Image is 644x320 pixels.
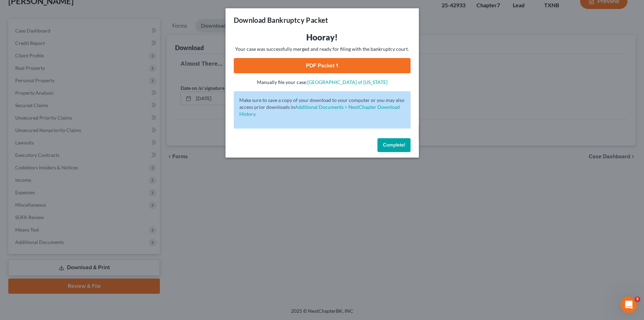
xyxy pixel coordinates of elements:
a: PDF Packet 1 [234,58,411,73]
span: 5 [635,297,640,302]
p: Your case was successfully merged and ready for filing with the bankruptcy court. [234,46,411,53]
a: Additional Documents > NextChapter Download History. [239,104,400,117]
p: Manually file your case: [234,79,411,86]
iframe: Intercom live chat [621,297,637,313]
button: Complete! [377,138,411,152]
h3: Hooray! [234,32,411,43]
h3: Download Bankruptcy Packet [234,15,328,25]
a: [GEOGRAPHIC_DATA] of [US_STATE] [307,79,387,85]
p: Make sure to save a copy of your download to your computer or you may also access prior downloads in [239,97,405,117]
span: Complete! [383,142,405,148]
